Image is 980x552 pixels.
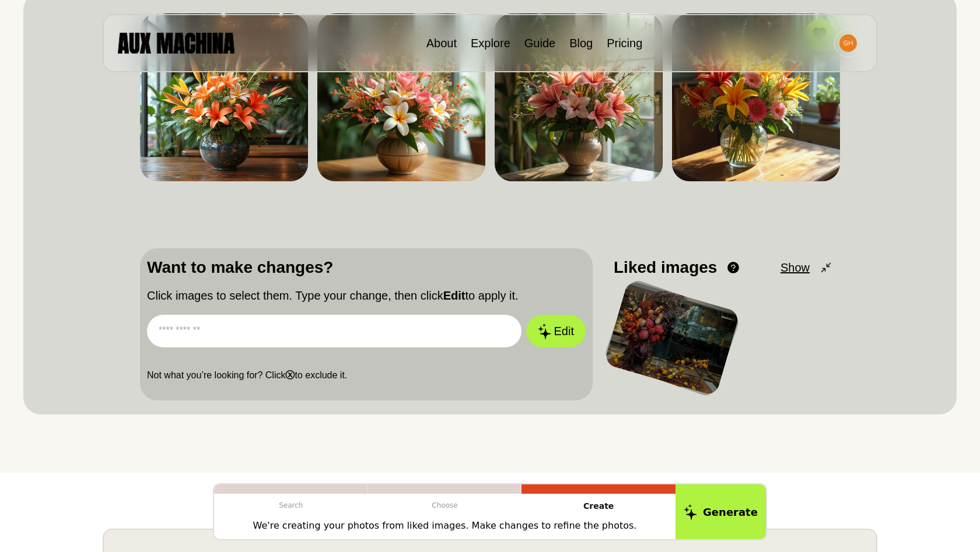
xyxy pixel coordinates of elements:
[607,37,642,50] a: Pricing
[839,34,857,52] img: Avatar
[147,255,586,280] p: Want to make changes?
[471,37,510,50] a: Explore
[521,494,675,519] p: Create
[614,255,717,280] p: Liked images
[253,519,637,533] p: We're creating your photos from liked images. Make changes to refine the photos.
[426,37,457,50] a: About
[675,484,766,539] button: Generate
[443,289,466,302] b: Edit
[526,315,586,347] button: Edit
[285,370,295,380] b: ⓧ
[147,368,586,382] p: Not what you’re looking for? Click to exclude it.
[147,287,586,304] p: Click images to select them. Type your change, then click to apply it.
[140,13,308,181] img: Search result
[214,494,368,517] p: Search
[524,37,555,50] a: Guide
[780,259,810,276] span: Show
[569,37,593,50] a: Blog
[495,13,663,181] img: Search result
[780,259,833,276] button: Show
[118,33,235,53] img: AUX MACHINA
[368,494,522,517] p: Choose
[317,13,485,181] img: Search result
[672,13,840,181] img: Search result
